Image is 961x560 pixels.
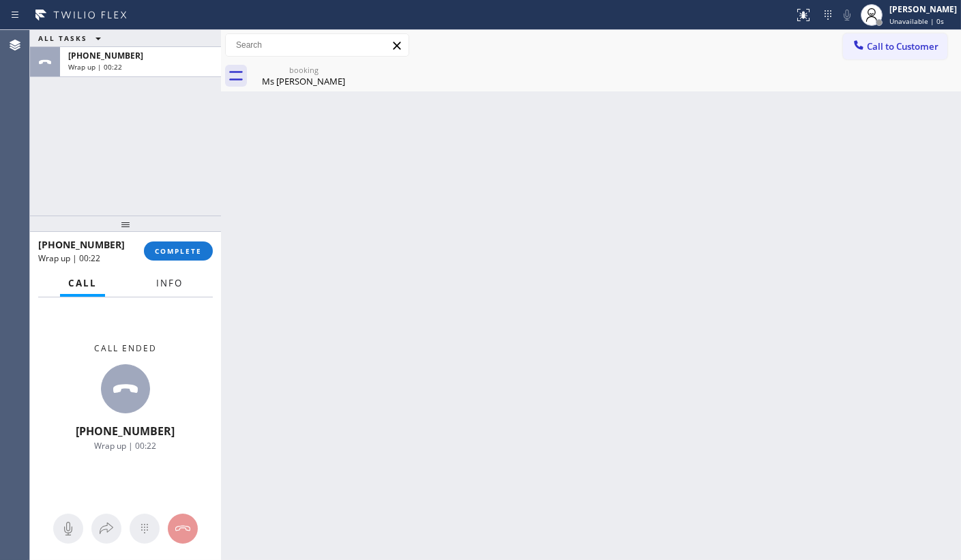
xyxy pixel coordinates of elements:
[252,61,355,91] div: Ms Tanya
[53,514,83,544] button: Mute
[94,342,157,354] span: Call ended
[130,514,160,544] button: Open dialpad
[843,33,947,59] button: Call to Customer
[226,34,409,56] input: Search
[68,62,122,72] span: Wrap up | 00:22
[889,16,944,26] span: Unavailable | 0s
[60,270,105,297] button: Call
[867,40,938,53] span: Call to Customer
[144,241,213,261] button: COMPLETE
[76,424,175,439] span: [PHONE_NUMBER]
[95,440,157,452] span: Wrap up | 00:22
[889,3,957,15] div: [PERSON_NAME]
[68,277,97,289] span: Call
[838,5,857,25] button: Mute
[68,50,143,61] span: [PHONE_NUMBER]
[155,246,202,256] span: COMPLETE
[38,238,125,251] span: [PHONE_NUMBER]
[156,277,183,289] span: Info
[38,33,87,43] span: ALL TASKS
[168,514,198,544] button: Hang up
[252,75,355,87] div: Ms [PERSON_NAME]
[30,30,115,46] button: ALL TASKS
[252,65,355,75] div: booking
[38,252,100,264] span: Wrap up | 00:22
[148,270,191,297] button: Info
[91,514,121,544] button: Open directory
